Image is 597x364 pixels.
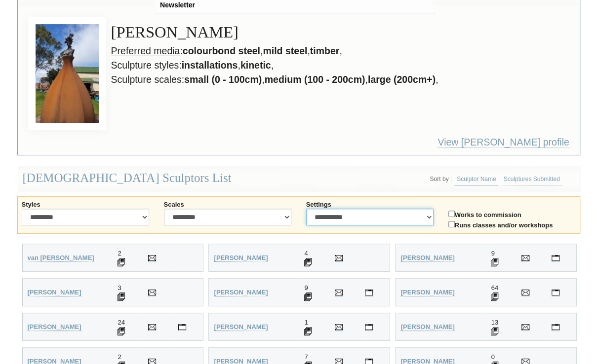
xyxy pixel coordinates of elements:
span: 1 [304,319,308,326]
a: [PERSON_NAME] [214,323,268,331]
span: 13 [491,319,498,326]
img: 4 Sculptures displayed for Michael Adeney [304,258,312,266]
a: Visit Joseph Apollonio's personal website [552,323,559,331]
img: View Gavin Roberts by Afterlife [28,17,106,130]
span: 4 [304,250,308,257]
label: Scales [164,201,291,209]
strong: [PERSON_NAME] [214,289,268,296]
strong: colourbond steel [183,45,260,56]
strong: large (200cm+) [368,74,436,85]
span: 9 [304,284,308,291]
label: Styles [22,201,149,209]
strong: [PERSON_NAME] [400,254,454,261]
strong: [PERSON_NAME] [214,254,268,261]
img: Send Email to Chris Anderson [148,324,156,330]
input: Runs classes and/or workshops [448,221,455,227]
img: 64 Sculptures displayed for Anne Anderson [491,292,498,301]
span: 7 [304,353,308,361]
li: Sculpture scales: , , , [43,73,574,87]
input: Works to commission [448,211,455,217]
img: Send Email to Michael Adeney [335,255,343,261]
img: Send Email to Jane Alcorn [148,290,156,295]
span: 3 [118,284,121,291]
a: Visit Anne Anderson's personal website [552,289,559,296]
img: Send Email to Nicole Allen [335,290,343,295]
div: [DEMOGRAPHIC_DATA] Sculptors List [17,165,580,191]
img: Send Email to Tracy Joy Andrews [335,324,343,330]
strong: [PERSON_NAME] [214,323,268,330]
img: Visit Tracy Joy Andrews's personal website [365,324,373,330]
a: View [PERSON_NAME] profile [438,137,569,148]
img: Visit Ronald Ahl's personal website [552,255,559,261]
span: 2 [118,250,121,257]
span: 0 [491,353,494,361]
img: Send Email to Joseph Apollonio [521,324,529,330]
a: Visit Chris Anderson's personal website [178,323,186,331]
img: 2 Sculptures displayed for Wilani van Wyk-Smit [118,258,125,266]
img: Send Email to Wilani van Wyk-Smit [148,255,156,261]
a: [PERSON_NAME] [214,254,268,262]
strong: mild steel [263,45,307,56]
img: 3 Sculptures displayed for Jane Alcorn [118,292,125,301]
a: [PERSON_NAME] [28,289,81,296]
label: Settings [306,201,434,209]
img: 24 Sculptures displayed for Chris Anderson [118,327,125,335]
img: Visit Joseph Apollonio's personal website [552,324,559,330]
a: Visit Ronald Ahl's personal website [552,254,559,262]
strong: van [PERSON_NAME] [28,254,94,261]
li: : , , , [43,44,574,58]
strong: [PERSON_NAME] [400,323,454,330]
strong: timber [310,45,340,56]
strong: [PERSON_NAME] [28,323,81,330]
a: Sculptor Name [454,173,498,185]
li: Sort by : [430,176,452,182]
img: 1 Sculptures displayed for Tracy Joy Andrews [304,327,312,335]
a: [PERSON_NAME] [28,323,81,331]
span: 9 [491,250,494,257]
span: 24 [118,319,124,326]
a: [PERSON_NAME] [400,254,454,262]
strong: small (0 - 100cm) [184,74,262,85]
img: Visit Chris Anderson's personal website [178,324,186,330]
u: Preferred media [111,45,180,56]
a: Visit Tracy Joy Andrews's personal website [365,323,373,331]
strong: kinetic [240,60,271,71]
a: [PERSON_NAME] [400,323,454,331]
strong: installations [182,60,238,71]
img: Visit Nicole Allen's personal website [365,290,373,295]
strong: [PERSON_NAME] [28,289,81,296]
a: Visit Nicole Allen's personal website [365,289,373,296]
a: van [PERSON_NAME] [28,254,94,262]
label: Works to commission [448,209,576,219]
a: Sculptures Submitted [501,173,562,185]
li: Sculpture styles: , , [43,58,574,73]
img: Send Email to Ronald Ahl [521,255,529,261]
a: [PERSON_NAME] [214,289,268,296]
img: 13 Sculptures displayed for Joseph Apollonio [491,327,498,335]
h3: [PERSON_NAME] [43,21,574,44]
strong: [PERSON_NAME] [400,289,454,296]
strong: medium (100 - 200cm) [265,74,365,85]
a: [PERSON_NAME] [400,289,454,296]
img: Send Email to Anne Anderson [521,290,529,295]
img: 9 Sculptures displayed for Nicole Allen [304,292,312,301]
label: Runs classes and/or workshops [448,219,576,229]
span: 64 [491,284,498,291]
img: Visit Anne Anderson's personal website [552,290,559,295]
img: 9 Sculptures displayed for Ronald Ahl [491,258,498,266]
span: 2 [118,353,121,361]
